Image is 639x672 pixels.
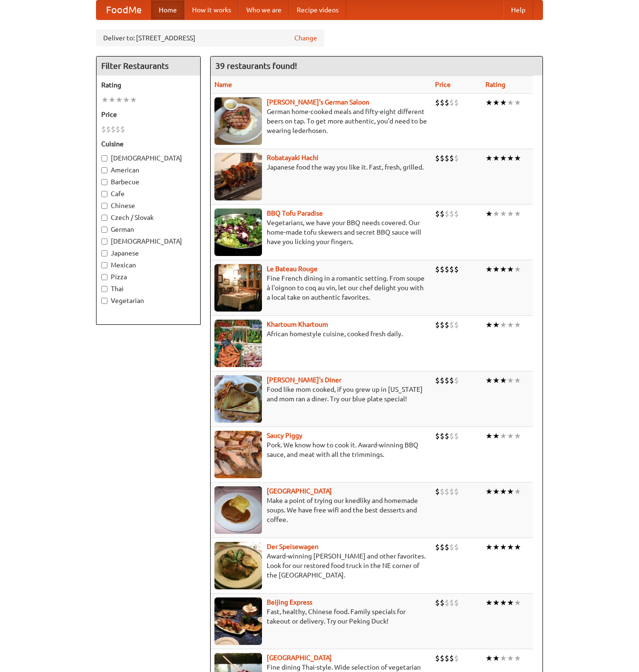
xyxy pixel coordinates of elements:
label: Pizza [101,272,195,282]
li: $ [449,542,454,552]
li: ★ [493,486,500,497]
li: $ [454,97,459,108]
li: $ [445,375,449,386]
li: ★ [123,95,130,105]
li: $ [435,97,440,108]
label: Barbecue [101,177,195,187]
a: Recipe videos [289,0,346,19]
li: ★ [500,653,507,663]
a: [PERSON_NAME]'s German Saloon [267,98,369,106]
li: ★ [500,486,507,497]
ng-pluralize: 39 restaurants found! [215,61,297,70]
label: Czech / Slovak [101,213,195,222]
li: $ [454,208,459,219]
li: $ [445,208,449,219]
img: czechpoint.jpg [214,486,262,534]
li: $ [435,320,440,330]
a: Robatayaki Hachi [267,154,319,161]
li: ★ [485,320,493,330]
label: American [101,165,195,175]
img: saucy.jpg [214,431,262,478]
li: ★ [500,431,507,441]
input: [DEMOGRAPHIC_DATA] [101,155,107,161]
li: ★ [101,95,108,105]
li: $ [435,375,440,386]
input: [DEMOGRAPHIC_DATA] [101,238,107,245]
a: Who we are [239,0,289,19]
li: ★ [493,375,500,386]
li: $ [445,653,449,663]
li: $ [454,597,459,608]
li: $ [445,97,449,108]
li: ★ [493,542,500,552]
a: Price [435,81,451,88]
li: ★ [507,431,514,441]
li: ★ [493,597,500,608]
li: ★ [108,95,116,105]
input: Mexican [101,262,107,268]
li: $ [116,124,120,134]
input: American [101,167,107,173]
li: $ [449,264,454,274]
li: ★ [130,95,137,105]
p: Fine French dining in a romantic setting. From soupe à l'oignon to coq au vin, let our chef delig... [214,274,427,302]
li: $ [440,320,445,330]
p: Pork. We know how to cook it. Award-winning BBQ sauce, and meat with all the trimmings. [214,440,427,459]
li: $ [445,431,449,441]
li: $ [106,124,111,134]
li: $ [435,208,440,219]
li: ★ [493,208,500,219]
li: $ [440,375,445,386]
li: $ [111,124,116,134]
li: ★ [500,97,507,108]
a: Der Speisewagen [267,543,319,550]
li: ★ [514,542,521,552]
li: ★ [514,153,521,163]
img: beijing.jpg [214,597,262,645]
p: Award-winning [PERSON_NAME] and other favorites. Look for our restored food truck in the NE corne... [214,551,427,580]
li: $ [435,653,440,663]
li: ★ [507,597,514,608]
label: Cafe [101,189,195,199]
li: $ [445,542,449,552]
li: ★ [485,264,493,274]
li: ★ [514,208,521,219]
input: Cafe [101,191,107,197]
a: [GEOGRAPHIC_DATA] [267,654,332,662]
p: Make a point of trying our knedlíky and homemade soups. We have free wifi and the best desserts a... [214,496,427,524]
li: $ [449,97,454,108]
li: ★ [507,486,514,497]
li: $ [449,597,454,608]
li: $ [440,486,445,497]
img: speisewagen.jpg [214,542,262,589]
img: esthers.jpg [214,97,262,145]
p: African homestyle cuisine, cooked fresh daily. [214,329,427,339]
li: ★ [514,653,521,663]
p: German home-cooked meals and fifty-eight different beers on tap. To get more authentic, you'd nee... [214,107,427,135]
label: German [101,225,195,234]
a: Saucy Piggy [267,432,302,439]
li: ★ [514,375,521,386]
li: $ [445,320,449,330]
li: ★ [507,653,514,663]
li: ★ [507,320,514,330]
li: ★ [514,320,521,330]
label: Vegetarian [101,296,195,305]
input: Chinese [101,203,107,209]
li: $ [449,486,454,497]
li: $ [445,597,449,608]
li: $ [454,431,459,441]
b: BBQ Tofu Paradise [267,209,323,217]
li: ★ [507,208,514,219]
li: $ [445,486,449,497]
a: Khartoum Khartoum [267,321,328,328]
li: ★ [514,264,521,274]
li: $ [440,97,445,108]
a: [GEOGRAPHIC_DATA] [267,487,332,495]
